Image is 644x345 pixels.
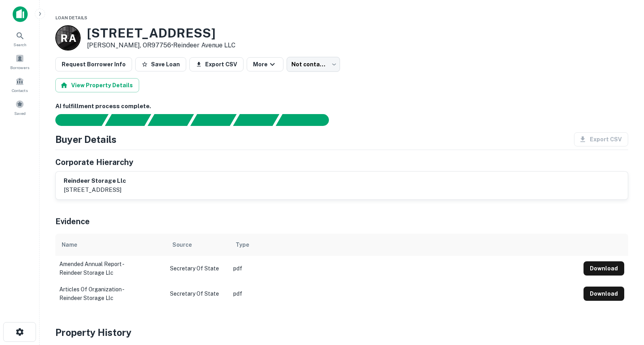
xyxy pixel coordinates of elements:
[236,240,249,249] div: Type
[229,256,580,281] td: pdf
[64,185,126,195] p: [STREET_ADDRESS]
[55,78,139,92] button: View Property Details
[12,87,28,94] span: Contacts
[584,287,624,301] button: Download
[584,261,624,276] button: Download
[604,282,644,320] iframe: Chat Widget
[87,41,236,50] p: [PERSON_NAME], OR97756 •
[189,57,244,71] button: Export CSV
[173,41,236,49] a: Reindeer Avenue LLC
[105,114,151,126] div: Your request is received and processing...
[55,234,166,256] th: Name
[55,102,628,111] h6: AI fulfillment process complete.
[55,281,166,306] td: articles of organization - reindeer storage llc
[229,234,580,256] th: Type
[190,114,236,126] div: Principals found, AI now looking for contact information...
[55,57,132,71] button: Request Borrower Info
[135,57,186,71] button: Save Loan
[10,64,29,71] span: Borrowers
[13,41,26,48] span: Search
[14,110,26,116] span: Saved
[229,281,580,306] td: pdf
[62,240,77,249] div: Name
[60,30,76,46] p: R A
[172,240,192,249] div: Source
[166,256,229,281] td: Secretary of State
[55,325,628,339] h4: Property History
[2,74,37,95] a: Contacts
[55,234,628,306] div: scrollable content
[55,132,117,146] h4: Buyer Details
[55,216,90,227] h5: Evidence
[64,176,126,186] h6: reindeer storage llc
[2,28,37,49] a: Search
[2,97,37,118] a: Saved
[233,114,279,126] div: Principals found, still searching for contact information. This may take time...
[87,26,236,41] h3: [STREET_ADDRESS]
[46,114,105,126] div: Sending borrower request to AI...
[55,256,166,281] td: amended annual report - reindeer storage llc
[247,57,283,71] button: More
[287,57,340,72] div: Not contacted
[276,114,338,126] div: AI fulfillment process complete.
[55,156,133,168] h5: Corporate Hierarchy
[13,6,28,22] img: capitalize-icon.png
[2,51,37,72] a: Borrowers
[147,114,194,126] div: Documents found, AI parsing details...
[166,281,229,306] td: Secretary of State
[55,15,87,20] span: Loan Details
[166,234,229,256] th: Source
